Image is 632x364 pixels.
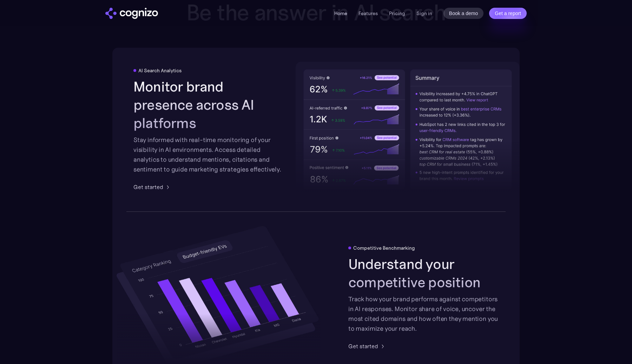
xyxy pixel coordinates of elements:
[416,9,432,18] a: Sign in
[348,294,499,333] div: Track how your brand performs against competitors in AI responses. Monitor share of voice, uncove...
[348,342,387,350] a: Get started
[133,183,172,191] a: Get started
[138,68,182,73] div: AI Search Analytics
[353,245,415,251] div: Competitive Benchmarking
[105,8,158,19] img: cognizo logo
[105,8,158,19] a: home
[133,77,284,132] h2: Monitor brand presence across AI platforms
[443,8,484,19] a: Book a demo
[389,10,405,16] a: Pricing
[489,8,527,19] a: Get a report
[348,342,378,350] div: Get started
[358,10,378,16] a: Features
[296,62,520,197] img: AI visibility metrics performance insights
[133,135,284,174] div: Stay informed with real-time monitoring of your visibility in AI environments. Access detailed an...
[133,183,163,191] div: Get started
[334,10,347,16] a: Home
[348,255,499,291] h2: Understand your competitive position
